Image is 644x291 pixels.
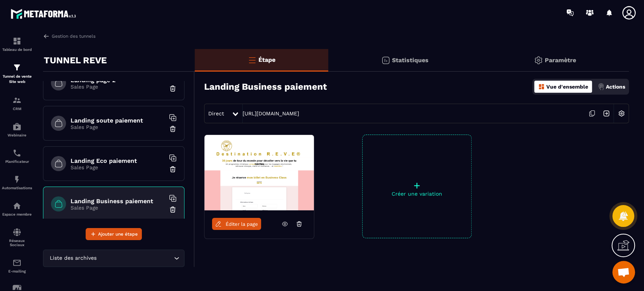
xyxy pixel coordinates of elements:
p: Paramètre [545,57,576,64]
span: Direct [208,110,224,116]
img: email [12,258,22,267]
a: emailemailE-mailing [2,253,32,279]
p: Étape [258,56,275,63]
img: logo [11,7,78,21]
img: bars-o.4a397970.svg [247,55,257,64]
div: Ouvrir le chat [612,261,635,283]
img: setting-w.858f3a88.svg [614,106,629,121]
h6: Landing soute paiement [71,117,165,124]
h6: Landing Eco paiement [71,157,165,164]
img: trash [169,125,177,133]
p: Sales Page [71,205,165,211]
img: trash [169,85,177,92]
img: automations [12,201,22,210]
a: automationsautomationsWebinaire [2,116,32,143]
a: automationsautomationsEspace membre [2,196,32,222]
img: automations [12,175,22,184]
span: Ajouter une étape [98,230,138,238]
img: scheduler [12,149,22,158]
p: E-mailing [2,269,32,273]
a: schedulerschedulerPlanificateur [2,143,32,169]
p: Vue d'ensemble [546,84,588,90]
img: dashboard-orange.40269519.svg [538,83,545,90]
img: formation [12,96,22,105]
p: Planificateur [2,159,32,164]
a: social-networksocial-networkRéseaux Sociaux [2,222,32,253]
p: Espace membre [2,212,32,216]
img: image [204,135,314,210]
img: setting-gr.5f69749f.svg [534,56,543,65]
p: Sales Page [71,124,165,130]
img: arrow [43,33,50,40]
img: arrow-next.bcc2205e.svg [599,106,613,121]
span: Liste des archives [48,254,98,262]
img: formation [12,37,22,46]
span: Éditer la page [226,221,258,227]
a: [URL][DOMAIN_NAME] [243,110,299,116]
img: stats.20deebd0.svg [381,56,390,65]
img: trash [169,165,177,173]
a: formationformationTunnel de vente Site web [2,57,32,90]
p: Statistiques [392,57,429,64]
img: actions.d6e523a2.png [598,83,604,90]
p: CRM [2,107,32,111]
img: social-network [12,228,22,237]
img: automations [12,122,22,131]
img: trash [169,206,177,213]
a: formationformationCRM [2,90,32,116]
p: + [363,180,471,191]
p: Créer une variation [363,191,471,197]
a: Éditer la page [212,218,261,230]
p: Réseaux Sociaux [2,239,32,247]
p: Tunnel de vente Site web [2,74,32,84]
p: Tableau de bord [2,47,32,52]
p: Sales Page [71,164,165,170]
div: Search for option [43,250,184,267]
p: Automatisations [2,186,32,190]
img: formation [12,63,22,72]
p: TUNNEL REVE [44,53,107,68]
h3: Landing Business paiement [204,81,327,92]
button: Ajouter une étape [86,228,142,240]
p: Sales Page [71,84,165,90]
a: Gestion des tunnels [43,33,95,40]
h6: Landing Business paiement [71,198,165,205]
p: Actions [606,84,625,90]
p: Webinaire [2,133,32,137]
a: formationformationTableau de bord [2,31,32,57]
input: Search for option [98,254,172,262]
a: automationsautomationsAutomatisations [2,169,32,196]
